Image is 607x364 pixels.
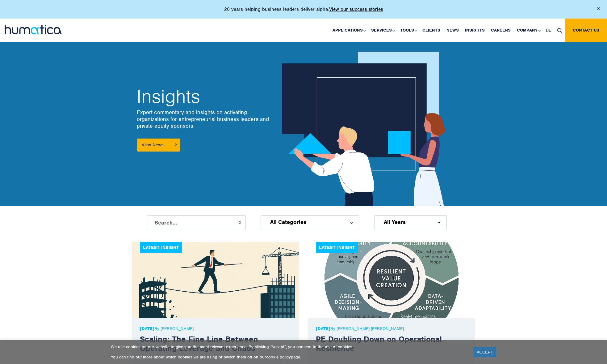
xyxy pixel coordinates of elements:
a: Contact us [565,19,607,42]
a: View our success stories [329,6,383,12]
img: search_icon [557,28,562,33]
a: ACCEPT [474,347,496,357]
div: Latest Insight [140,242,182,253]
a: cookie policy [266,354,291,360]
a: Company [514,19,543,42]
strong: [DATE] [140,326,154,331]
a: Insights [462,19,488,42]
a: News [443,19,462,42]
img: news1 [132,242,299,318]
p: 20 years helping business leaders deliver alpha. [224,6,383,12]
p: By [PERSON_NAME] [PERSON_NAME] [316,326,467,331]
a: DE [543,19,554,42]
span: DE [546,28,551,33]
img: d_arroww [437,222,440,224]
a: Tools [397,19,419,42]
span: All Categories [270,220,306,225]
a: Services [368,19,397,42]
img: logo [5,25,62,34]
a: Applications [329,19,368,42]
button: X [239,220,241,225]
p: By [PERSON_NAME] [140,326,291,331]
a: Clients [419,19,443,42]
p: Expert commentary and insights on activating organizations for entrepreneurial business leaders a... [137,109,270,129]
img: news1 [308,242,475,318]
span: All Years [384,220,406,225]
a: View News [137,139,180,152]
img: about_banner1 [282,52,452,206]
h2: Insights [137,87,270,106]
strong: [DATE] [316,326,330,331]
p: You can find out more about which cookies we are using or switch them off on our page. [111,354,466,360]
div: Latest Insight [316,242,358,253]
img: arrowicon [175,143,177,146]
img: d_arroww [350,222,353,224]
a: Careers [488,19,514,42]
a: PE Doubling Down on Operational Resilience [316,334,442,353]
a: Scaling: The Fine Line Between Operating Leverage and Chaos [140,334,258,353]
p: We use cookies on our website to give you the most relevant experience. By clicking “Accept”, you... [111,344,466,349]
input: Search... [147,215,246,230]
